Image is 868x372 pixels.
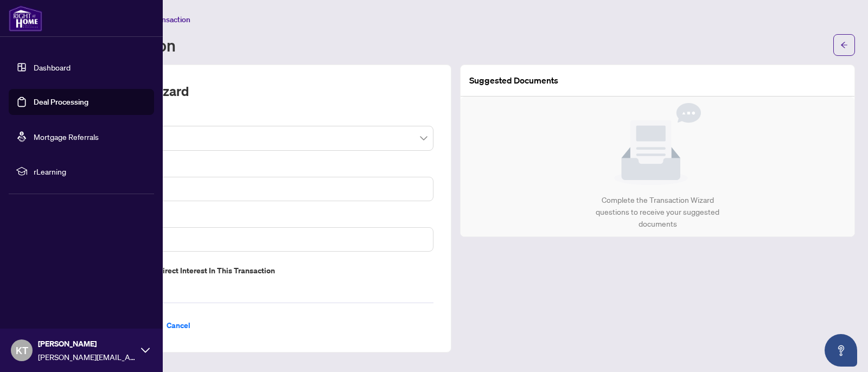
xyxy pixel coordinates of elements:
[74,164,433,176] label: MLS ID
[469,74,558,87] article: Suggested Documents
[74,113,433,125] label: Transaction Type
[74,265,433,277] label: Do you have direct or indirect interest in this transaction
[34,62,71,72] a: Dashboard
[840,41,848,49] span: arrow-left
[825,334,857,367] button: Open asap
[34,132,99,142] a: Mortgage Referrals
[38,338,136,350] span: [PERSON_NAME]
[614,103,701,185] img: Null State Icon
[9,5,42,31] img: logo
[167,317,190,334] span: Cancel
[38,351,136,363] span: [PERSON_NAME][EMAIL_ADDRESS][DOMAIN_NAME]
[34,97,88,107] a: Deal Processing
[135,15,190,24] span: Add Transaction
[584,194,731,230] div: Complete the Transaction Wizard questions to receive your suggested documents
[158,316,199,335] button: Cancel
[16,343,28,358] span: KT
[34,165,146,177] span: rLearning
[74,214,433,226] label: Property Address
